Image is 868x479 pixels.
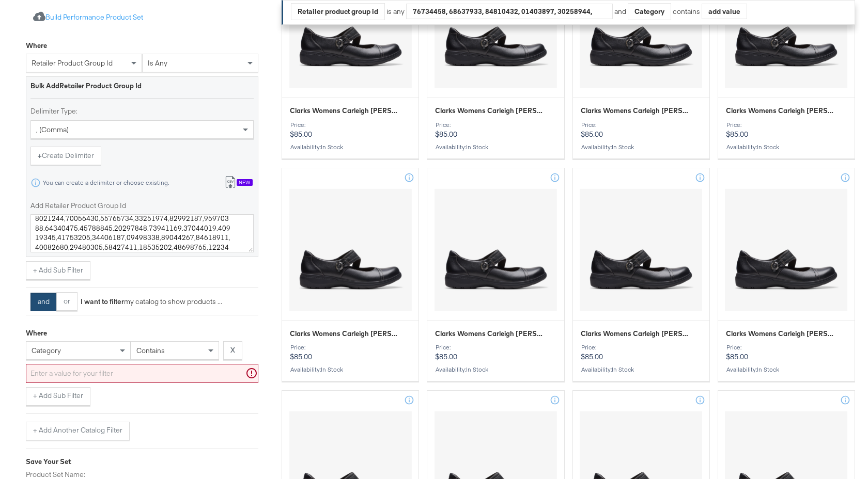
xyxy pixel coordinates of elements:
[757,365,779,373] span: in stock
[726,329,835,339] span: Clarks Womens Carleigh Jane Black Leather
[237,179,253,186] div: New
[726,344,847,351] div: Price:
[466,365,488,373] span: in stock
[702,4,747,19] div: add value
[757,143,779,151] span: in stock
[30,147,101,165] button: +Create Delimiter
[26,364,258,383] input: Enter a value for your filter
[726,121,847,139] p: $85.00
[230,345,235,355] strong: X
[30,214,254,252] textarea: 26640781,38785974,30925508,48679468,20540902,96680552,85921063,20302617,87543552,17041249,3140748...
[435,143,556,151] div: Availability :
[26,422,130,440] button: + Add Another Catalog Filter
[42,179,169,186] div: You can create a delimiter or choose existing.
[581,121,702,139] p: $85.00
[30,293,57,311] button: and
[628,4,671,20] div: Category
[407,4,612,19] div: 76734458, 68637933, 84810432, 01403897, 30258944, 54503011, 67023279, 86558063, 87186628, 0609928...
[36,125,69,134] span: , (comma)
[726,143,847,151] div: Availability :
[26,8,150,27] button: Build Performance Product Set
[290,329,399,339] span: Clarks Womens Carleigh Jane Black Leather
[26,261,90,280] button: + Add Sub Filter
[136,346,165,355] span: contains
[32,58,113,68] span: retailer product group id
[30,201,254,211] label: Add Retailer Product Group Id
[435,366,556,373] div: Availability :
[612,143,634,151] span: in stock
[435,121,556,129] div: Price:
[321,365,343,373] span: in stock
[581,143,702,151] div: Availability :
[26,41,47,51] div: Where
[290,366,411,373] div: Availability :
[290,344,411,351] div: Price:
[435,344,556,361] p: $85.00
[32,346,61,355] span: category
[435,106,544,116] span: Clarks Womens Carleigh Jane Black Leather
[290,143,411,151] div: Availability :
[290,121,411,129] div: Price:
[581,106,690,116] span: Clarks Womens Carleigh Jane Black Leather
[466,143,488,151] span: in stock
[726,366,847,373] div: Availability :
[30,81,254,91] div: Bulk Add Retailer Product Group Id
[290,344,411,361] p: $85.00
[291,4,384,20] div: Retailer product group id
[26,387,90,406] button: + Add Sub Filter
[223,341,242,360] button: X
[26,457,258,467] div: Save Your Set
[26,328,47,338] div: Where
[435,329,544,339] span: Clarks Womens Carleigh Jane Black Leather
[321,143,343,151] span: in stock
[671,7,702,17] div: contains
[38,151,42,161] strong: +
[217,173,260,193] button: New
[581,344,702,351] div: Price:
[385,7,406,17] div: is any
[290,106,399,116] span: Clarks Womens Carleigh Jane Black Leather
[435,344,556,351] div: Price:
[435,121,556,139] p: $85.00
[612,365,634,373] span: in stock
[81,297,124,306] strong: I want to filter
[30,106,254,116] label: Delimiter Type:
[78,297,222,307] div: my catalog to show products ...
[581,329,690,339] span: Clarks Womens Carleigh Jane Black Leather
[581,344,702,361] p: $85.00
[581,121,702,129] div: Price:
[614,3,747,20] div: and
[581,366,702,373] div: Availability :
[56,292,78,311] button: or
[726,121,847,129] div: Price:
[290,121,411,139] p: $85.00
[726,106,835,116] span: Clarks Womens Carleigh Jane Black Leather
[148,58,167,68] span: is any
[726,344,847,361] p: $85.00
